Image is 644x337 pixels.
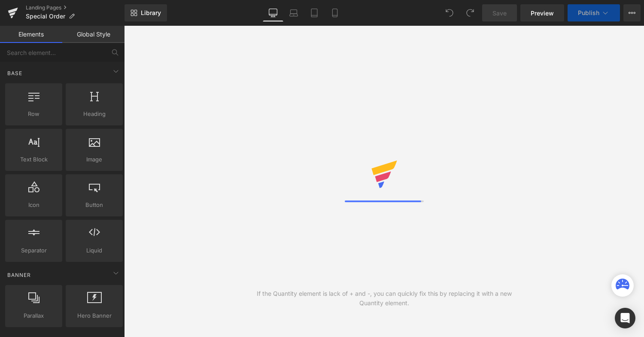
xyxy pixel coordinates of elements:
span: Publish [578,9,599,16]
button: Undo [441,4,458,21]
a: Global Style [62,26,125,43]
span: Button [68,200,120,209]
span: Heading [68,109,120,118]
a: Landing Pages [26,4,125,11]
a: New Library [125,4,167,21]
span: Banner [6,271,32,279]
a: Tablet [304,4,325,21]
span: Separator [8,246,60,255]
span: Text Block [8,155,60,164]
span: Preview [531,9,554,18]
span: Base [6,69,23,77]
span: Hero Banner [68,311,120,320]
a: Preview [520,4,564,21]
span: Icon [8,200,60,209]
span: Row [8,109,60,118]
button: Redo [462,4,479,21]
button: Publish [568,4,620,21]
a: Desktop [263,4,283,21]
span: Special Order [26,13,65,20]
span: Save [492,9,507,18]
button: More [623,4,641,21]
a: Mobile [325,4,345,21]
span: Image [68,155,120,164]
a: Laptop [283,4,304,21]
span: Library [141,9,161,17]
span: Parallax [8,311,60,320]
div: Open Intercom Messenger [615,308,635,328]
span: Liquid [68,246,120,255]
div: If the Quantity element is lack of + and -, you can quickly fix this by replacing it with a new Q... [254,289,514,308]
